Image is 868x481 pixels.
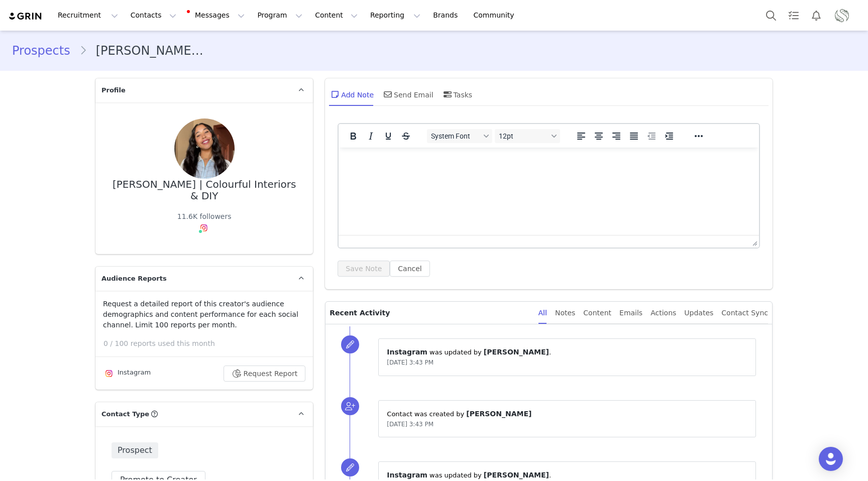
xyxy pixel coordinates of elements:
button: Reporting [364,4,426,27]
span: 12pt [499,132,548,140]
div: Notes [555,302,575,324]
button: Request Report [224,366,306,382]
button: Underline [380,129,397,143]
span: [DATE] 3:43 PM [387,359,433,366]
button: Decrease indent [643,129,660,143]
button: Search [760,4,782,27]
p: ⁨ ⁩ was updated by ⁨ ⁩. [387,470,747,480]
span: System Font [431,132,480,140]
button: Align right [608,129,625,143]
a: Brands [427,4,467,27]
button: Notifications [805,4,827,27]
span: [PERSON_NAME] [484,471,549,479]
p: Request a detailed report of this creator's audience demographics and content performance for eac... [103,299,305,330]
button: Content [309,4,364,27]
span: Instagram [387,348,427,356]
img: instagram.svg [105,370,113,378]
div: Add Note [329,82,374,106]
div: Emails [619,302,642,324]
img: 4017e35c-4572-4791-a328-5ee63bd43fa5.jpg [174,118,235,179]
button: Align left [573,129,590,143]
div: Tasks [442,82,473,106]
div: Updates [684,302,713,324]
div: Actions [650,302,676,324]
button: Bold [345,129,362,143]
span: [PERSON_NAME] [484,348,549,356]
span: Profile [101,85,126,95]
p: Recent Activity [330,302,530,324]
p: ⁨ ⁩ was updated by ⁨ ⁩. [387,347,747,357]
button: Messages [183,4,251,27]
p: 0 / 100 reports used this month [103,338,313,349]
button: Profile [828,8,860,24]
span: Audience Reports [101,274,167,284]
div: Contact Sync [721,302,768,324]
div: 11.6K followers [177,211,232,222]
button: Font sizes [495,129,560,143]
button: Cancel [390,261,429,277]
div: Instagram [103,368,151,380]
img: instagram.svg [200,224,208,232]
img: grin logo [8,12,43,21]
span: Prospect [112,442,158,458]
a: Tasks [783,4,805,27]
button: Fonts [427,129,492,143]
button: Justify [625,129,642,143]
span: Instagram [387,471,427,479]
button: Save Note [338,261,390,277]
p: Contact was created by ⁨ ⁩ [387,409,747,419]
button: Align center [590,129,607,143]
a: Community [468,4,525,27]
span: [DATE] 3:43 PM [387,421,433,428]
div: [PERSON_NAME] | Colourful Interiors & DIY [112,179,297,201]
img: 373d92af-71dc-4150-8488-e89ba5a75102.png [834,8,850,24]
iframe: Rich Text Area [339,148,759,235]
div: Content [583,302,611,324]
button: Recruitment [52,4,124,27]
a: Prospects [12,42,79,60]
button: Contacts [125,4,182,27]
button: Strikethrough [397,129,414,143]
button: Program [251,4,308,27]
button: Increase indent [661,129,678,143]
div: Press the Up and Down arrow keys to resize the editor. [748,235,759,248]
div: Open Intercom Messenger [819,447,843,471]
span: Contact Type [101,409,149,419]
span: [PERSON_NAME] [466,410,531,418]
button: Reveal or hide additional toolbar items [690,129,707,143]
div: Send Email [382,82,433,106]
div: All [538,302,547,324]
button: Italic [362,129,379,143]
